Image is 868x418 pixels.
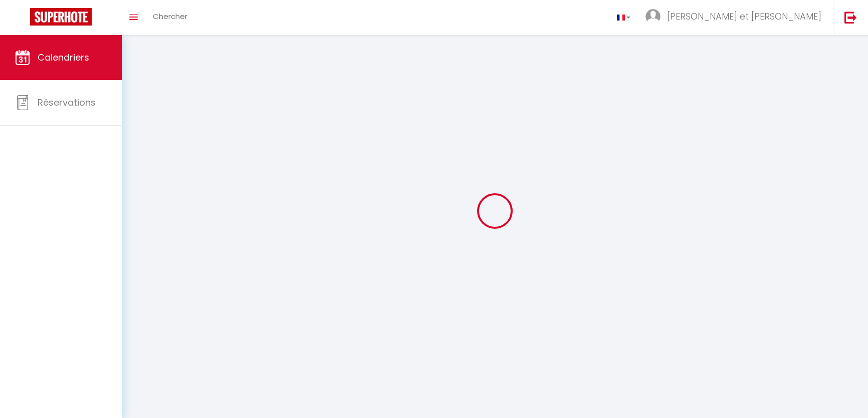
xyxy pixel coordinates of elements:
[645,9,661,24] img: ...
[667,10,821,23] span: [PERSON_NAME] et [PERSON_NAME]
[30,8,92,26] img: Super Booking
[844,11,857,24] img: logout
[38,96,96,109] span: Réservations
[38,51,89,64] span: Calendriers
[153,11,187,22] span: Chercher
